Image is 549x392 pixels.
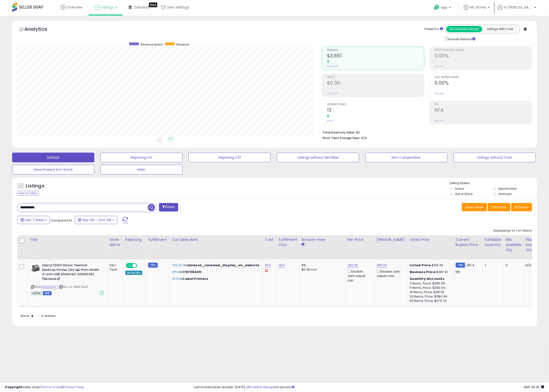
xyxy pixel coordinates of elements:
button: Non Competitive [365,153,447,162]
button: Repricing Off [189,153,271,162]
div: Cost [265,237,275,242]
h2: $3,651 [327,53,424,60]
a: Hi [PERSON_NAME] [498,5,536,16]
a: 300.00 [377,263,387,268]
div: Min Price [348,237,373,242]
div: Title [30,237,105,242]
label: Deactivated [498,187,517,191]
div: 50 Items, Price: $279.73 [410,299,450,303]
small: Amazon Fees. [302,242,304,247]
span: ON [126,264,132,268]
button: Last 7 Days [17,216,50,224]
span: Avg. Buybox Share [435,76,532,79]
div: Fulfillment [148,237,168,242]
span: Ordered Items [327,103,424,106]
a: 200.00 [348,263,358,268]
p: in [172,277,259,281]
div: Amazon Fees [302,237,343,242]
a: B0BQ54DDL7 [41,285,58,289]
span: 291.4 [466,263,474,267]
button: Default [12,153,94,162]
div: 1 [485,263,500,267]
b: Zebra ZD421 Direct Thermal Desktop Printer 203 dpi Print Width 4-inch USB ZD4A042-D01M00EZ (Renewed) [42,263,101,282]
div: FBA Available Qty [506,237,521,252]
div: Fulfillment Cost [279,237,297,247]
small: Prev: N/A [435,119,444,122]
span: ROI [435,103,532,106]
div: Current Buybox Price [456,237,481,247]
div: Tooltip anchor [149,2,157,7]
span: amazon_renewed_display_on_website [187,263,259,267]
span: DataHub [134,5,149,10]
h5: Analytics [24,26,57,34]
span: Hi [PERSON_NAME] [504,5,533,10]
span: 17871156011 [183,270,202,274]
div: $291.40 [410,263,450,267]
small: FBM [148,263,158,268]
div: Clear All Filters [17,191,39,196]
button: Columns [488,203,510,211]
small: Prev: $0.00 [327,92,338,95]
label: Active [455,187,464,191]
span: #760 [172,276,181,281]
div: Disable auto adjust max [377,269,404,278]
span: Revenue [176,42,189,47]
span: Columns [491,205,506,210]
h2: 13 [327,107,424,114]
div: Cur Sales Rank [172,237,261,242]
span: Show: entries [21,314,56,318]
a: N/A [279,263,285,268]
span: | SKU: 2L-X8GT-8JST [59,285,88,289]
div: 10 Items, Price: $281.19 [410,290,450,294]
div: Totals For [424,27,443,31]
div: 5 Items, Price: $282.64 [410,286,450,290]
button: All Selected Listings [446,26,482,32]
div: 8% [302,263,342,267]
h2: 0.00% [435,53,532,60]
div: Store Name [110,237,121,247]
span: #15,957 [172,263,184,267]
button: Repricing On [100,153,183,162]
div: Fulfillable Quantity [485,237,501,247]
span: Sep-30 - Oct-06 [82,218,111,222]
a: Help [430,1,456,16]
span: Profit [327,76,424,79]
p: Listing States: [450,181,537,186]
img: 312fHFK36QL._SL40_.jpg [31,263,41,273]
div: 0 [506,263,520,267]
i: Get Help [434,4,440,10]
b: Short Term Storage Fees: [322,136,360,140]
span: Help [441,6,447,10]
small: Prev: $0.00 [327,65,338,68]
div: Repricing [125,237,144,242]
div: N/A [525,263,538,267]
div: $287.01 [410,270,450,274]
button: Actions [511,203,532,211]
button: Save View [462,203,487,211]
p: in [172,270,259,274]
div: 20 Items, Price: $280.46 [410,294,450,299]
h2: $0.00 [327,80,424,87]
li: $0 [322,129,528,135]
h2: 0.00% [435,80,532,87]
b: Total Inventory Value: [322,130,355,134]
span: My Stores [470,5,486,10]
button: Listings With Cost [482,26,518,32]
span: All listings currently available for purchase on Amazon [31,291,42,295]
small: Prev: N/A [435,65,444,68]
b: Listed Price: [410,263,432,267]
div: $0.30 min [302,267,342,272]
button: Listings without Cost [454,153,536,162]
div: [PERSON_NAME] [377,237,406,242]
div: Displaying 1 to 1 of 1 items [493,228,532,233]
button: Filters [159,203,178,212]
span: Overview [67,5,82,10]
small: Prev: 0 [327,119,334,122]
p: in [172,263,259,267]
label: Archived [498,192,511,196]
span: OFF [136,264,144,268]
div: 2 Items, Price: $285.56 [410,281,450,286]
span: Compared to: [51,218,73,223]
h2: N/A [435,107,532,114]
button: Main [100,165,183,174]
